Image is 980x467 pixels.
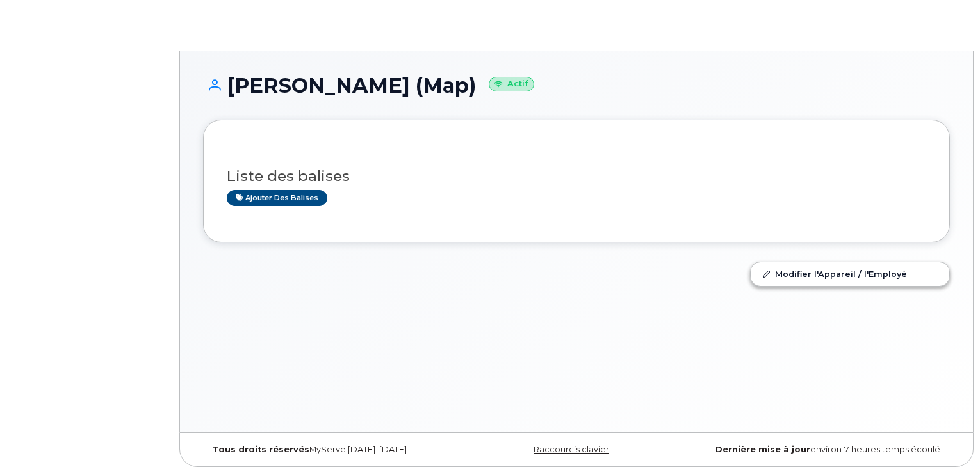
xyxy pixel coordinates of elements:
div: environ 7 heures temps écoulé [701,445,950,455]
strong: Tous droits réservés [213,445,309,454]
h3: Liste des balises [227,168,926,184]
a: Raccourcis clavier [534,445,609,454]
h1: [PERSON_NAME] (Map) [203,74,950,97]
div: MyServe [DATE]–[DATE] [203,445,452,455]
a: Modifier l'Appareil / l'Employé [751,262,949,285]
a: Ajouter des balises [227,190,327,206]
strong: Dernière mise à jour [715,445,810,454]
small: Actif [489,77,534,91]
